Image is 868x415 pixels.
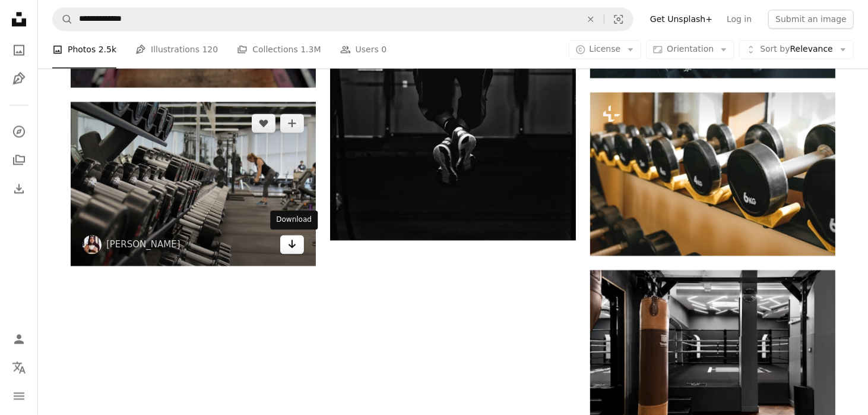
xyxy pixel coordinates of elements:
[52,7,633,31] form: Find visuals sitewide
[106,238,180,250] a: [PERSON_NAME]
[83,235,102,254] img: Go to Danielle Cerullo's profile
[739,40,854,59] button: Sort byRelevance
[643,10,720,29] a: Get Unsplash+
[300,43,321,56] span: 1.3M
[7,177,31,200] a: Download History
[7,120,31,143] a: Explore
[381,43,387,56] span: 0
[71,178,316,188] a: woman standing surrounded by exercise equipment
[760,44,833,56] span: Relevance
[7,384,31,408] button: Menu
[604,8,633,30] button: Visual search
[760,45,790,54] span: Sort by
[71,102,316,265] img: woman standing surrounded by exercise equipment
[280,235,304,254] a: Download
[590,45,621,54] span: License
[340,31,387,69] a: Users 0
[252,114,275,133] button: Like
[270,210,318,229] div: Download
[667,45,714,54] span: Orientation
[202,43,218,56] span: 120
[7,327,31,351] a: Log in / Sign up
[237,31,321,69] a: Collections 1.3M
[7,356,31,379] button: Language
[280,114,304,133] button: Add to Collection
[590,92,835,256] img: a group of black headphones
[7,67,31,90] a: Illustrations
[569,40,642,59] button: License
[720,10,759,29] a: Log in
[7,148,31,172] a: Collections
[53,8,73,30] button: Search Unsplash
[7,38,31,62] a: Photos
[590,347,835,357] a: a boxing ring with a punching bag in the middle of it
[590,168,835,179] a: a group of black headphones
[768,10,854,29] button: Submit an image
[135,31,218,69] a: Illustrations 120
[7,7,31,33] a: Home — Unsplash
[646,40,734,59] button: Orientation
[578,8,604,30] button: Clear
